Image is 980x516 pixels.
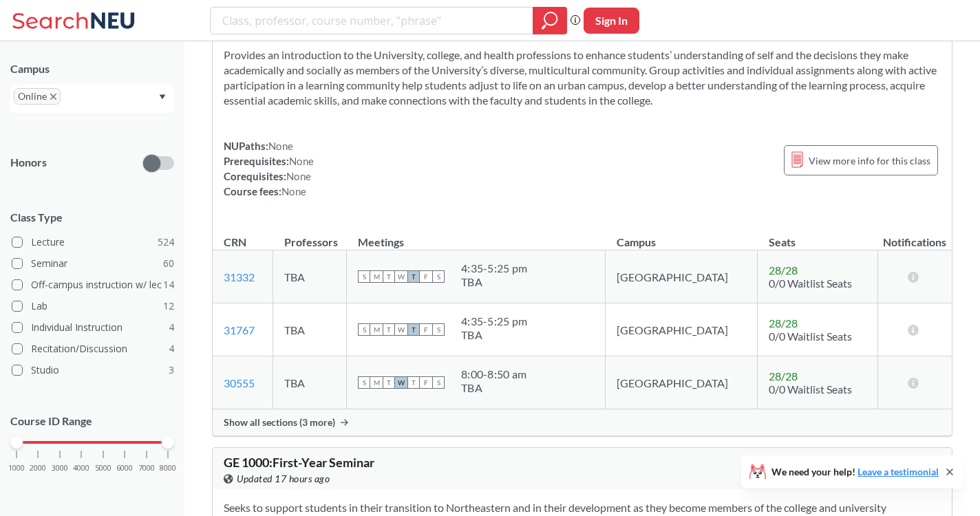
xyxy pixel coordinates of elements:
[769,330,852,343] span: 0/0 Waitlist Seats
[857,466,939,477] a: Leave a testimonial
[224,47,941,108] section: Provides an introduction to the University, college, and health professions to enhance students’ ...
[370,323,383,336] span: M
[268,140,293,152] span: None
[606,303,758,356] td: [GEOGRAPHIC_DATA]
[95,464,111,472] span: 5000
[420,270,432,283] span: F
[224,270,255,283] a: 31332
[213,409,952,436] div: Show all sections (3 more)
[273,250,347,303] td: TBA
[273,356,347,409] td: TBA
[224,376,255,389] a: 30555
[158,235,174,250] span: 524
[281,185,306,197] span: None
[606,356,758,409] td: [GEOGRAPHIC_DATA]
[10,210,174,225] span: Class Type
[237,471,330,486] span: Updated 17 hours ago
[289,155,314,167] span: None
[584,8,639,34] button: Sign In
[163,256,174,271] span: 60
[407,376,420,389] span: T
[14,88,61,105] span: OnlineX to remove pill
[224,416,335,429] span: Show all sections (3 more)
[769,264,798,277] span: 28 / 28
[878,221,952,250] th: Notifications
[461,314,527,328] div: 4:35 - 5:25 pm
[12,319,174,336] label: Individual Instruction
[12,361,174,379] label: Studio
[395,323,407,336] span: W
[224,323,255,336] a: 31767
[432,270,445,283] span: S
[10,61,174,76] div: Campus
[769,369,798,383] span: 28 / 28
[769,383,852,396] span: 0/0 Waitlist Seats
[461,275,527,289] div: TBA
[8,464,25,472] span: 1000
[420,323,432,336] span: F
[224,138,314,199] div: NUPaths: Prerequisites: Corequisites: Course fees:
[370,270,383,283] span: M
[73,464,89,472] span: 4000
[169,341,174,356] span: 4
[395,376,407,389] span: W
[432,323,445,336] span: S
[10,155,47,171] p: Honors
[273,303,347,356] td: TBA
[432,376,445,389] span: S
[769,277,852,290] span: 0/0 Waitlist Seats
[395,270,407,283] span: W
[12,340,174,358] label: Recitation/Discussion
[370,376,383,389] span: M
[159,94,166,100] svg: Dropdown arrow
[383,270,395,283] span: T
[358,323,370,336] span: S
[420,376,432,389] span: F
[461,381,526,395] div: TBA
[221,9,523,32] input: Class, professor, course number, "phrase"
[50,94,56,100] svg: X to remove pill
[163,299,174,314] span: 12
[606,250,758,303] td: [GEOGRAPHIC_DATA]
[461,261,527,275] div: 4:35 - 5:25 pm
[160,464,176,472] span: 8000
[12,297,174,315] label: Lab
[286,170,311,182] span: None
[169,363,174,378] span: 3
[169,320,174,335] span: 4
[12,255,174,272] label: Seminar
[407,323,420,336] span: T
[273,221,347,250] th: Professors
[10,85,174,113] div: OnlineX to remove pillDropdown arrow
[769,316,798,330] span: 28 / 28
[383,323,395,336] span: T
[407,270,420,283] span: T
[358,270,370,283] span: S
[12,233,174,251] label: Lecture
[461,367,526,381] div: 8:00 - 8:50 am
[542,11,558,30] svg: magnifying glass
[461,328,527,342] div: TBA
[116,464,133,472] span: 6000
[138,464,155,472] span: 7000
[224,235,246,250] div: CRN
[809,152,930,169] span: View more info for this class
[347,221,606,250] th: Meetings
[30,464,46,472] span: 2000
[606,221,758,250] th: Campus
[12,276,174,294] label: Off-campus instruction w/ lec
[383,376,395,389] span: T
[224,455,374,470] span: GE 1000 : First-Year Seminar
[358,376,370,389] span: S
[771,467,939,477] span: We need your help!
[163,277,174,292] span: 14
[533,7,567,34] div: magnifying glass
[10,413,174,429] p: Course ID Range
[52,464,68,472] span: 3000
[758,221,878,250] th: Seats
